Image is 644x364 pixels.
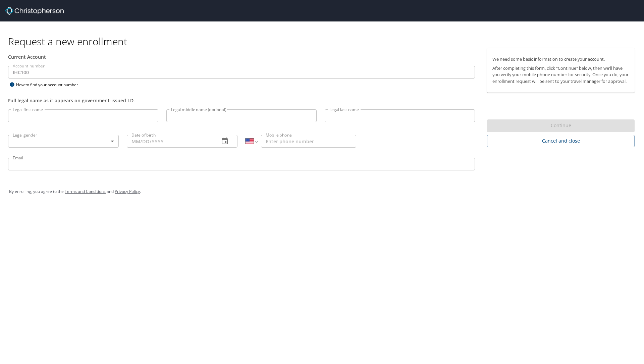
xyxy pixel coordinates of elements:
h1: Request a new enrollment [8,35,640,48]
input: MM/DD/YYYY [127,135,214,148]
div: How to find your account number [8,81,92,89]
button: Cancel and close [487,135,635,147]
div: Current Account [8,53,475,60]
div: By enrolling, you agree to the and . [9,183,635,200]
div: Full legal name as it appears on government-issued I.D. [8,97,475,104]
p: We need some basic information to create your account. [492,56,629,62]
div: ​ [8,135,119,148]
span: Cancel and close [492,137,629,145]
a: Privacy Policy [115,189,140,194]
img: cbt logo [5,7,64,15]
input: Enter phone number [261,135,356,148]
p: After completing this form, click "Continue" below, then we'll have you verify your mobile phone ... [492,65,629,85]
a: Terms and Conditions [65,189,106,194]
